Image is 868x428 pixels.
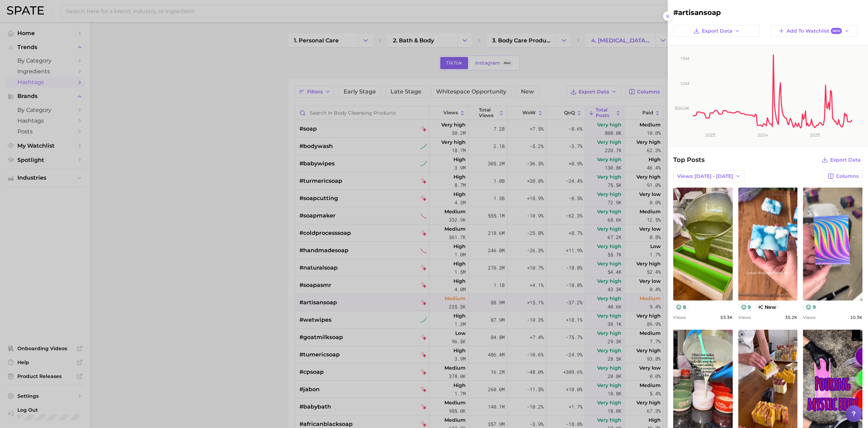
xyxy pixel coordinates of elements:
[830,157,861,163] span: Export Data
[673,170,745,182] button: Views: [DATE] - [DATE]
[681,56,689,61] tspan: 1.5m
[673,303,689,311] button: 8
[681,81,689,86] tspan: 1.0m
[803,303,819,311] button: 9
[831,28,842,34] span: New
[803,315,815,320] span: Views
[738,315,751,320] span: Views
[677,173,733,179] span: Views: [DATE] - [DATE]
[755,303,779,311] span: new
[836,173,859,179] span: Columns
[824,170,862,182] button: Columns
[850,315,862,320] span: 10.3k
[757,132,768,138] tspan: 2024
[787,28,842,34] span: Add to Watchlist
[738,303,754,311] button: 9
[820,155,862,165] button: Export Data
[810,132,820,138] tspan: 2025
[702,28,732,34] span: Export Data
[673,155,705,165] span: Top Posts
[673,315,686,320] span: Views
[705,132,715,138] tspan: 2023
[673,8,862,17] h2: #artisansoap
[771,25,857,37] button: Add to WatchlistNew
[675,106,690,111] tspan: 500.0k
[720,315,733,320] span: 53.3k
[673,25,760,37] button: Export Data
[785,315,797,320] span: 35.2k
